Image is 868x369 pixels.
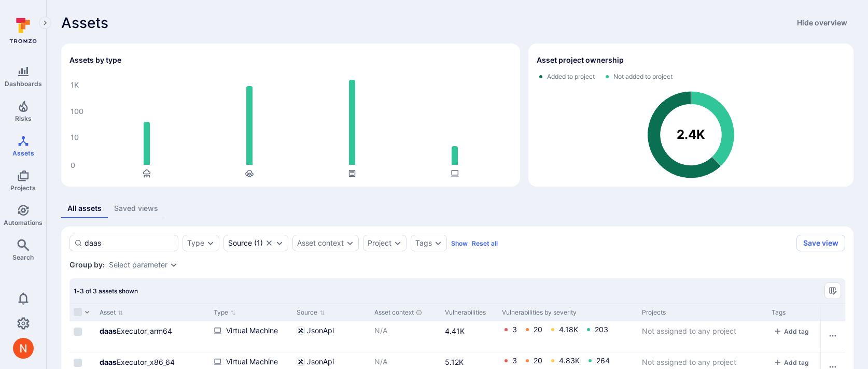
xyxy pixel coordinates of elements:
[537,55,624,65] h2: Asset project ownership
[114,203,158,214] div: Saved views
[559,356,580,365] a: 4.83K
[69,321,95,352] div: Cell for selection
[69,55,121,65] h2: Assets by type
[547,73,595,81] span: Added to project
[441,321,498,352] div: Cell for Vulnerabilities
[559,325,578,334] a: 4.18K
[170,261,178,269] button: Expand dropdown
[74,328,82,336] span: Select row
[61,15,108,31] span: Assets
[4,219,43,226] span: Automations
[71,107,83,116] text: 100
[61,199,853,218] div: assets tabs
[596,356,610,365] a: 264
[100,358,117,366] b: daas
[534,325,542,334] a: 20
[434,239,442,247] button: Expand dropdown
[223,235,288,251] div: JsonApi
[472,239,498,247] button: Reset all
[297,308,325,317] button: Sort by Source
[370,321,441,352] div: Cell for Asset context
[445,327,465,335] a: 4.41K
[69,260,105,270] span: Group by:
[642,327,736,335] span: Not assigned to any project
[638,321,767,352] div: Cell for Projects
[595,325,608,334] a: 203
[85,238,174,248] input: Search asset
[368,239,391,247] button: Project
[228,239,252,247] div: Source
[416,309,422,316] div: Automatically discovered context associated with the asset
[206,239,215,247] button: Expand dropdown
[796,235,845,251] button: Save view
[67,203,102,214] div: All assets
[677,127,705,143] text: 2.4K
[394,239,402,247] button: Expand dropdown
[209,321,292,352] div: Cell for Type
[226,325,278,336] span: Virtual Machine
[228,239,263,247] div: ( 1 )
[374,325,437,336] p: N/A
[95,321,209,352] div: Cell for Asset
[415,239,432,247] button: Tags
[642,358,736,366] span: Not assigned to any project
[820,321,845,352] div: Cell for
[71,80,79,89] text: 1K
[214,308,236,317] button: Sort by Type
[74,308,82,316] span: Select all rows
[100,327,117,335] b: daas
[100,327,172,335] a: daasExecutor_arm64
[374,357,437,367] p: N/A
[12,149,34,157] span: Assets
[74,287,138,295] span: 1-3 of 3 assets shown
[10,184,36,192] span: Projects
[100,308,123,317] button: Sort by Asset
[41,19,49,27] i: Expand navigation menu
[297,239,344,247] button: Asset context
[445,358,464,366] a: 5.12K
[451,239,468,247] button: Show
[642,308,763,317] div: Projects
[275,239,284,247] button: Expand dropdown
[791,15,853,31] button: Hide overview
[100,358,175,366] a: daasExecutor_x86_64
[53,35,853,187] div: Assets overview
[12,253,34,261] span: Search
[613,73,673,81] span: Not added to project
[228,239,263,247] button: Source(1)
[502,308,634,317] div: Vulnerabilities by severity
[445,308,494,317] div: Vulnerabilities
[226,357,278,367] span: Virtual Machine
[74,359,82,367] span: Select row
[109,261,167,269] button: Select parameter
[15,115,32,122] span: Risks
[772,359,811,366] button: add tag
[39,17,51,29] button: Expand navigation menu
[824,282,841,299] button: Manage columns
[512,325,517,334] a: 3
[109,261,178,269] div: grouping parameters
[13,338,34,359] img: ACg8ocIprwjrgDQnDsNSk9Ghn5p5-B8DpAKWoJ5Gi9syOE4K59tr4Q=s96-c
[307,357,334,367] span: JsonApi
[772,328,811,335] button: add tag
[71,133,79,141] text: 10
[71,161,75,169] text: 0
[13,338,34,359] div: Neeren Patki
[292,321,370,352] div: Cell for Source
[5,80,42,88] span: Dashboards
[498,321,638,352] div: Cell for Vulnerabilities by severity
[187,239,204,247] button: Type
[512,356,517,365] a: 3
[824,328,841,344] button: Row actions menu
[374,308,437,317] div: Asset context
[265,239,273,247] button: Clear selection
[534,356,542,365] a: 20
[346,239,354,247] button: Expand dropdown
[307,325,334,336] span: JsonApi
